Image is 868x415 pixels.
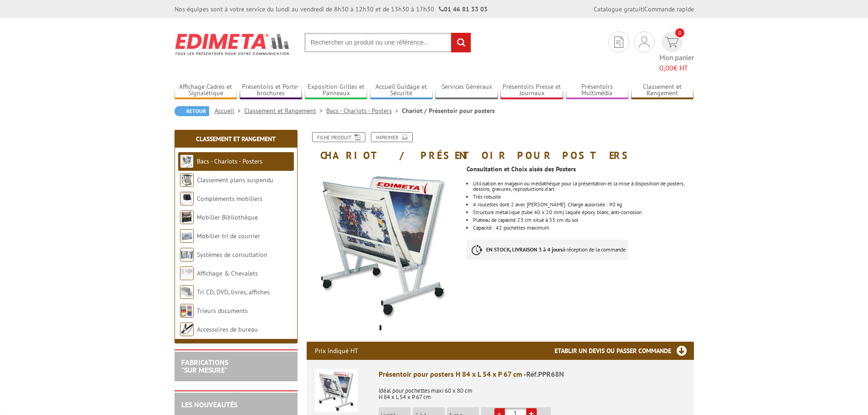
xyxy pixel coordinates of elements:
a: Classement plans suspendu [197,176,273,184]
a: Tri CD, DVD, livres, affiches [197,288,270,296]
div: | [594,5,694,14]
img: Compléments mobiliers [180,192,194,205]
li: Capacité : 42 pochettes maximum [473,225,693,231]
img: Tri CD, DVD, livres, affiches [180,285,194,299]
li: Utilisation en magasin ou médiathèque pour la présentation et la mise à disposition de posters, d... [473,181,693,192]
a: Accessoires de bureau [197,325,258,333]
img: devis rapide [665,37,678,47]
div: Présentoir pour posters H 84 x L 54 x P 67 cm - [379,369,686,379]
a: LES NOUVEAUTÉS [181,400,237,409]
a: Affichage Cadres et Signalétique [175,83,237,98]
li: Plateau de capacité 23 cm situé à 33 cm du sol [473,217,693,223]
a: Présentoirs et Porte-brochures [240,83,303,98]
strong: Consultation et Choix aisés des Posters [467,165,576,173]
div: Nos équipes sont à votre service du lundi au vendredi de 8h30 à 12h30 et de 13h30 à 17h30 [175,5,488,14]
strong: EN STOCK, LIVRAISON 3 à 4 jours [486,246,563,253]
a: Catalogue gratuit [594,5,643,13]
a: devis rapide 0 Mon panier 0,00€ HT [659,31,694,73]
img: Edimeta [175,27,291,61]
li: Très robuste [473,194,693,200]
img: Accessoires de bureau [180,323,194,336]
a: Classement et Rangement [244,107,326,115]
a: Présentoirs Multimédia [566,83,629,98]
li: 4 roulettes dont 2 avec [PERSON_NAME]. Charge autorisée : 90 kg [473,202,693,207]
a: Bacs - Chariots - Posters [326,107,402,115]
h3: Etablir un devis ou passer commande [555,342,694,360]
li: Structure métallique (tube 40 x 20 mm) laquée époxy blanc, anti-corrosion [473,210,693,215]
span: 0 [675,28,684,37]
img: Bacs - Chariots - Posters [180,154,194,168]
a: Accueil Guidage et Sécurité [370,83,433,98]
img: Trieurs documents [180,304,194,318]
span: Réf.PPR68N [526,369,564,379]
a: Classement et Rangement [631,83,694,98]
a: Bacs - Chariots - Posters [197,157,262,165]
img: devis rapide [614,36,623,48]
a: Retour [175,106,209,116]
a: Imprimer [371,132,413,142]
p: à réception de la commande [467,240,628,260]
a: Services Généraux [435,83,498,98]
img: Présentoir pour posters H 84 x L 54 x P 67 cm [315,369,358,412]
a: Commande rapide [644,5,694,13]
img: Affichage & Chevalets [180,266,194,280]
a: Mobilier Bibliothèque [197,213,258,221]
a: Systèmes de consultation [197,251,267,259]
strong: 01 46 81 33 03 [439,5,488,13]
span: 0,00 [659,63,673,72]
p: Prix indiqué HT [315,342,358,360]
li: Chariot / Présentoir pour posters [402,106,495,115]
img: Mobilier Bibliothèque [180,210,194,224]
a: Trieurs documents [197,307,248,315]
a: Exposition Grilles et Panneaux [305,83,368,98]
img: bacs_chariots_ppr68n_1.jpg [307,165,460,319]
span: € HT [659,63,694,73]
a: FABRICATIONS"Sur Mesure" [181,358,228,375]
a: Accueil [215,107,244,115]
a: Fiche produit [312,132,365,142]
input: Rechercher un produit ou une référence... [304,33,471,52]
img: Systèmes de consultation [180,248,194,261]
a: Présentoirs Presse et Journaux [500,83,563,98]
input: rechercher [451,33,471,52]
a: Affichage & Chevalets [197,269,258,277]
a: Mobilier tri de courrier [197,232,260,240]
img: Mobilier tri de courrier [180,229,194,243]
a: Classement et Rangement [196,135,276,143]
span: Mon panier [659,52,694,73]
img: Classement plans suspendu [180,173,194,187]
img: devis rapide [639,36,649,47]
p: Idéal pour pochettes maxi 60 x 80 cm H 84 x L 54 x P 67 cm [379,381,686,400]
a: Compléments mobiliers [197,195,262,203]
